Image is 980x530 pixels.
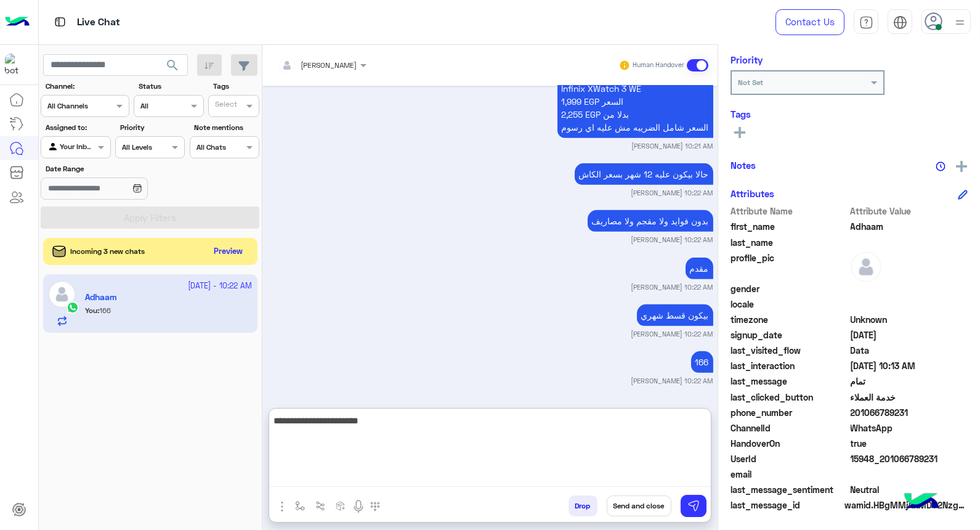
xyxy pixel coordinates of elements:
a: tab [854,9,878,35]
img: Logo [5,9,30,35]
span: [PERSON_NAME] [301,60,357,70]
button: Send and close [607,495,671,516]
label: Date Range [46,163,184,174]
span: 2025-09-19T07:13:59.169Z [851,359,968,372]
span: last_clicked_button [731,391,848,404]
img: add [956,161,967,172]
button: create order [331,495,351,516]
img: profile [952,15,968,30]
h6: Tags [731,108,968,120]
span: signup_date [731,328,848,341]
button: Apply Filters [41,206,259,229]
img: create order [336,501,346,511]
p: 19/9/2025, 10:22 AM [575,163,713,185]
span: wamid.HBgMMjAxMDY2Nzg5MjMxFQIAEhgUM0E2RDYzQzM5NzZDRjZDMEFDRjgA [844,499,968,512]
img: send voice note [351,499,366,514]
div: Select [213,99,237,113]
label: Channel: [46,81,128,92]
span: 0 [851,483,968,496]
img: send message [687,500,700,512]
span: true [851,437,968,450]
img: 1403182699927242 [5,54,27,76]
button: select flow [290,495,310,516]
span: last_interaction [731,359,848,372]
span: Unknown [851,313,968,326]
label: Note mentions [194,122,257,133]
button: Drop [569,495,597,516]
img: send attachment [275,499,290,514]
span: last_name [731,236,848,249]
span: last_message [731,375,848,388]
span: null [851,468,968,481]
img: tab [893,15,907,30]
label: Status [139,81,202,92]
span: تمام [851,375,968,388]
span: timezone [731,313,848,326]
small: [PERSON_NAME] 10:22 AM [631,282,713,292]
button: Preview [209,243,248,261]
label: Tags [213,81,258,92]
span: phone_number [731,406,848,419]
img: tab [52,14,68,30]
span: gender [731,282,848,295]
small: [PERSON_NAME] 10:22 AM [631,376,713,386]
p: 19/9/2025, 10:22 AM [588,210,713,232]
p: 19/9/2025, 10:21 AM [557,78,713,138]
label: Priority [120,122,184,133]
label: Assigned to: [46,122,109,133]
small: [PERSON_NAME] 10:22 AM [631,188,713,198]
p: 19/9/2025, 10:22 AM [686,258,713,279]
span: خدمة العملاء [851,391,968,404]
img: make a call [370,502,380,512]
span: 2025-09-19T07:10:46.134Z [851,328,968,341]
button: Trigger scenario [310,495,331,516]
img: tab [859,15,873,30]
span: Attribute Name [731,205,848,218]
span: null [851,282,968,295]
span: email [731,468,848,481]
img: select flow [295,501,305,511]
span: first_name [731,220,848,233]
span: HandoverOn [731,437,848,450]
h6: Notes [731,160,756,171]
p: 19/9/2025, 10:22 AM [637,304,713,326]
span: search [165,58,180,73]
b: Not Set [738,78,763,87]
img: defaultAdmin.png [851,251,881,282]
small: [PERSON_NAME] 10:22 AM [631,329,713,339]
span: null [851,298,968,311]
span: Attribute Value [851,205,968,218]
a: Contact Us [775,9,844,35]
p: 19/9/2025, 10:22 AM [691,351,713,373]
span: last_message_id [731,499,842,512]
span: Incoming 3 new chats [71,246,145,257]
span: last_message_sentiment [731,483,848,496]
span: Data [851,344,968,357]
span: ChannelId [731,422,848,434]
span: locale [731,298,848,311]
small: [PERSON_NAME] 10:22 AM [631,235,713,245]
span: last_visited_flow [731,344,848,357]
span: Adhaam [851,220,968,233]
small: [PERSON_NAME] 10:21 AM [632,141,713,151]
span: 15948_201066789231 [851,452,968,465]
h6: Priority [731,54,763,65]
h6: Attributes [731,188,774,199]
small: Human Handover [633,60,684,70]
img: Trigger scenario [315,501,325,511]
span: 2 [851,422,968,434]
p: Live Chat [77,14,120,31]
button: search [158,54,188,81]
img: hulul-logo.png [900,481,943,524]
span: UserId [731,452,848,465]
span: profile_pic [731,251,848,280]
span: 201066789231 [851,406,968,419]
img: notes [936,161,946,171]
